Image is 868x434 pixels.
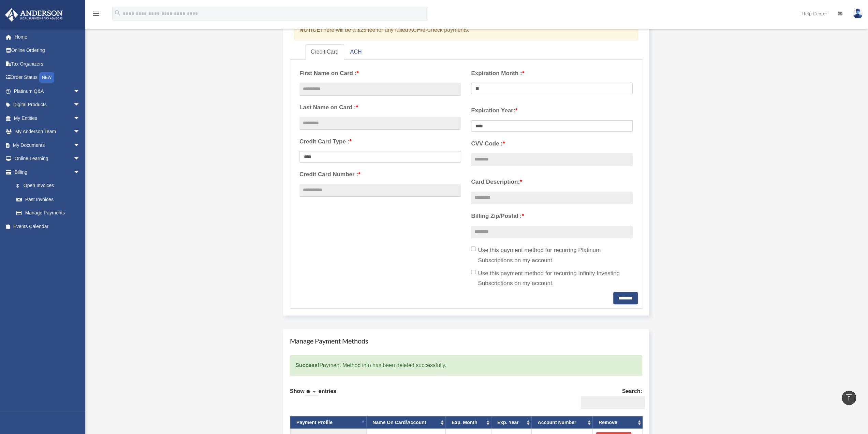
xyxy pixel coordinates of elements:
input: Use this payment method for recurring Platinum Subscriptions on my account. [471,247,475,251]
a: Billingarrow_drop_down [5,165,90,179]
span: arrow_drop_down [73,165,87,179]
span: arrow_drop_down [73,98,87,112]
label: Last Name on Card : [299,102,461,113]
a: menu [92,12,100,18]
img: User Pic [853,9,863,18]
a: Home [5,30,90,44]
i: vertical_align_top [845,393,853,402]
th: Remove: activate to sort column ascending [592,416,643,429]
span: arrow_drop_down [73,111,87,125]
a: My Anderson Teamarrow_drop_down [5,125,90,139]
img: Anderson Advisors Platinum Portal [3,8,65,22]
a: Order StatusNEW [5,71,90,85]
th: Payment Profile: activate to sort column descending [290,416,366,429]
a: Platinum Q&Aarrow_drop_down [5,84,90,98]
select: Showentries [305,388,319,396]
a: Online Ordering [5,44,90,57]
th: Account Number: activate to sort column ascending [531,416,592,429]
span: arrow_drop_down [73,138,87,152]
label: Expiration Month : [471,68,632,79]
th: Exp. Year: activate to sort column ascending [491,416,532,429]
label: Use this payment method for recurring Infinity Investing Subscriptions on my account. [471,268,632,289]
a: Events Calendar [5,220,90,233]
strong: Success! [295,362,319,368]
span: $ [20,182,24,190]
th: Name On Card/Account: activate to sort column ascending [366,416,445,429]
a: vertical_align_top [842,391,856,405]
a: Online Learningarrow_drop_down [5,152,90,166]
a: Manage Payments [10,206,87,220]
a: Digital Productsarrow_drop_down [5,98,90,112]
a: My Entitiesarrow_drop_down [5,111,90,125]
label: Credit Card Type : [299,137,461,147]
a: Tax Organizers [5,57,90,71]
label: Expiration Year: [471,106,632,116]
a: $Open Invoices [10,179,90,193]
label: First Name on Card : [299,68,461,79]
th: Exp. Month: activate to sort column ascending [445,416,491,429]
i: search [114,9,121,17]
strong: NOTICE [299,27,320,33]
label: CVV Code : [471,139,632,149]
span: arrow_drop_down [73,152,87,166]
span: arrow_drop_down [73,84,87,98]
input: Use this payment method for recurring Infinity Investing Subscriptions on my account. [471,270,475,274]
p: There will be a $25 fee for any failed ACH/e-Check payments. [299,25,626,35]
a: My Documentsarrow_drop_down [5,138,90,152]
div: NEW [39,72,54,83]
label: Billing Zip/Postal : [471,211,632,221]
span: arrow_drop_down [73,125,87,139]
label: Credit Card Number : [299,169,461,180]
a: ACH [345,44,367,60]
i: menu [92,10,100,18]
a: Past Invoices [10,193,90,206]
label: Search: [578,387,642,409]
h4: Manage Payment Methods [290,336,642,346]
input: Search: [581,396,645,409]
label: Show entries [290,387,336,403]
div: Payment Method info has been deleted successfully. [290,355,642,376]
label: Card Description: [471,177,632,187]
a: Credit Card [305,44,344,60]
label: Use this payment method for recurring Platinum Subscriptions on my account. [471,245,632,266]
